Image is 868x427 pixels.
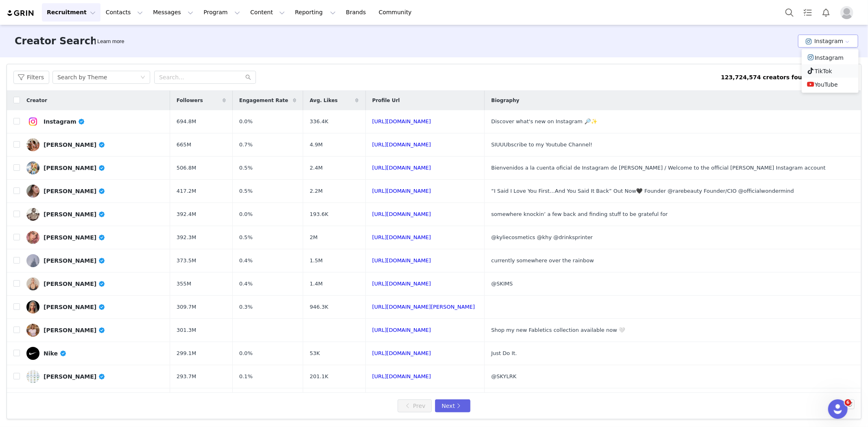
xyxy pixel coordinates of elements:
[491,281,513,287] span: @SKIMS
[491,97,519,104] span: Biography
[177,233,196,242] span: 392.3M
[828,399,848,419] iframe: Intercom live chat
[239,233,253,242] span: 0.5%
[372,327,431,333] a: [URL][DOMAIN_NAME]
[26,370,164,383] a: [PERSON_NAME]
[26,185,39,198] img: v2
[245,3,290,22] button: Content
[42,3,101,22] button: Recruitment
[721,73,810,82] div: 123,724,574 creators found
[26,208,164,221] a: [PERSON_NAME]
[310,349,320,357] span: 53K
[372,165,431,171] a: [URL][DOMAIN_NAME]
[177,118,196,126] span: 694.8M
[802,51,859,64] li: Instagram
[840,6,853,19] img: placeholder-profile.jpg
[44,257,105,264] div: [PERSON_NAME]
[491,211,668,217] span: somewhere knockin’ a few back and finding stuff to be grateful for
[310,373,328,381] span: 201.1K
[310,233,318,242] span: 2M
[26,161,39,174] img: v2
[491,373,516,379] span: @SKYLRK
[372,234,431,240] a: [URL][DOMAIN_NAME]
[239,97,288,104] span: Engagement Rate
[372,373,431,379] a: [URL][DOMAIN_NAME]
[835,6,861,19] button: Profile
[372,304,475,310] a: [URL][DOMAIN_NAME][PERSON_NAME]
[154,71,256,84] input: Search...
[239,141,253,149] span: 0.7%
[372,350,431,356] a: [URL][DOMAIN_NAME]
[310,141,323,149] span: 4.9M
[177,97,203,104] span: Followers
[15,34,97,48] h3: Creator Search
[177,257,196,265] span: 373.5M
[44,350,66,357] div: Nike
[398,399,432,412] button: Prev
[148,3,198,22] button: Messages
[374,3,420,22] a: Community
[310,164,323,172] span: 2.4M
[491,188,794,194] span: “I Said I Love You First…And You Said It Back” Out Now🖤 Founder @rarebeauty Founder/CIO @official...
[239,349,253,357] span: 0.0%
[372,142,431,148] a: [URL][DOMAIN_NAME]
[44,211,105,218] div: [PERSON_NAME]
[26,370,39,383] img: v2
[491,234,593,240] span: @kyliecosmetics @khy @drinksprinter
[435,399,470,412] button: Next
[96,37,126,46] div: Tooltip anchor
[177,210,196,218] span: 392.4M
[845,399,851,406] span: 6
[199,3,245,22] button: Program
[26,138,164,151] a: [PERSON_NAME]
[802,64,859,78] li: TikTok
[239,164,253,172] span: 0.5%
[239,257,253,265] span: 0.4%
[310,303,328,311] span: 946.3K
[310,118,328,126] span: 336.4K
[26,347,164,360] a: Nike
[177,373,196,381] span: 293.7M
[26,277,164,290] a: [PERSON_NAME]
[26,115,39,128] img: v2
[26,115,164,128] a: Instagram
[26,231,164,244] a: [PERSON_NAME]
[781,3,798,22] button: Search
[177,141,191,149] span: 665M
[799,3,817,22] a: Tasks
[26,324,39,337] img: v2
[372,97,400,104] span: Profile Url
[26,185,164,198] a: [PERSON_NAME]
[372,188,431,194] a: [URL][DOMAIN_NAME]
[491,118,597,124] span: Discover what's new on Instagram 🔎✨
[491,350,517,356] span: Just Do It.
[26,324,164,337] a: [PERSON_NAME]
[372,281,431,287] a: [URL][DOMAIN_NAME]
[239,303,253,311] span: 0.3%
[44,142,105,148] div: [PERSON_NAME]
[239,210,253,218] span: 0.0%
[177,303,196,311] span: 309.7M
[57,71,107,83] div: Search by Theme
[26,208,39,221] img: v2
[44,281,105,287] div: [PERSON_NAME]
[239,280,253,288] span: 0.4%
[44,234,105,241] div: [PERSON_NAME]
[7,9,35,17] a: grin logo
[310,257,323,265] span: 1.5M
[798,35,858,48] button: Instagram
[372,211,431,217] a: [URL][DOMAIN_NAME]
[239,118,253,126] span: 0.0%
[372,257,431,264] a: [URL][DOMAIN_NAME]
[26,138,39,151] img: v2
[802,78,859,91] li: YouTube
[491,327,625,333] span: Shop my new Fabletics collection available now 🤍
[491,165,826,171] span: Bienvenidos a la cuenta oficial de Instagram de [PERSON_NAME] / Welcome to the official [PERSON_N...
[310,187,323,195] span: 2.2M
[13,71,49,84] button: Filters
[26,254,164,267] a: [PERSON_NAME]
[44,373,105,380] div: [PERSON_NAME]
[310,280,323,288] span: 1.4M
[26,231,39,244] img: v2
[177,187,196,195] span: 417.2M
